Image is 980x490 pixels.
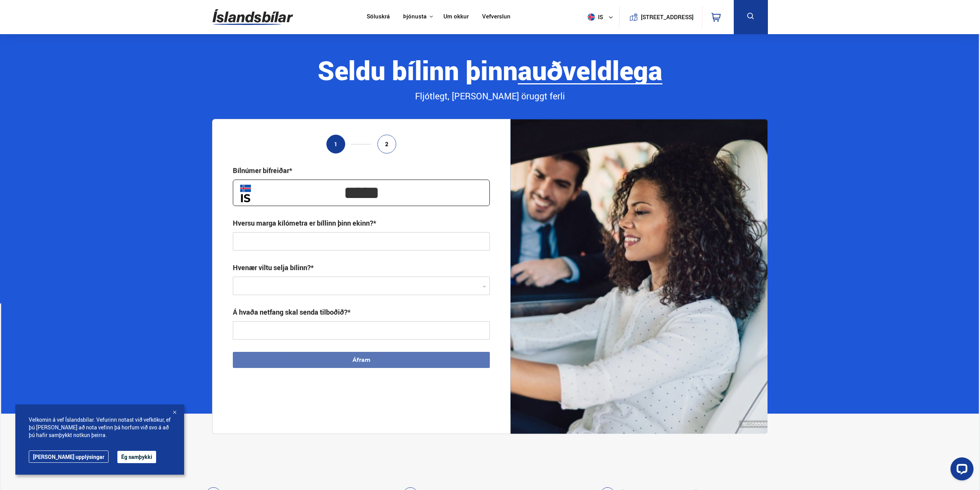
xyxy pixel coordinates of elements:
[482,13,511,21] a: Vefverslun
[623,6,698,28] a: [STREET_ADDRESS]
[117,451,156,463] button: Ég samþykki
[334,141,338,147] span: 1
[443,13,469,21] a: Um okkur
[944,454,977,487] iframe: LiveChat chat widget
[585,13,604,21] span: is
[367,13,390,21] a: Söluskrá
[518,52,662,88] b: auðveldlega
[385,141,389,147] span: 2
[233,352,490,368] button: Áfram
[585,6,619,28] button: is
[29,450,109,463] a: [PERSON_NAME] upplýsingar
[588,13,595,21] img: svg+xml;base64,PHN2ZyB4bWxucz0iaHR0cDovL3d3dy53My5vcmcvMjAwMC9zdmciIHdpZHRoPSI1MTIiIGhlaWdodD0iNT...
[644,14,691,20] button: [STREET_ADDRESS]
[212,5,293,30] img: G0Ugv5HjCgRt.svg
[403,13,427,20] button: Þjónusta
[29,416,171,439] span: Velkomin á vef Íslandsbílar. Vefurinn notast við vefkökur, ef þú [PERSON_NAME] að nota vefinn þá ...
[212,56,768,84] div: Seldu bílinn þinn
[233,263,314,272] label: Hvenær viltu selja bílinn?*
[233,218,376,228] div: Hversu marga kílómetra er bíllinn þinn ekinn?*
[212,90,768,103] div: Fljótlegt, [PERSON_NAME] öruggt ferli
[233,307,351,317] div: Á hvaða netfang skal senda tilboðið?*
[233,166,292,175] div: Bílnúmer bifreiðar*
